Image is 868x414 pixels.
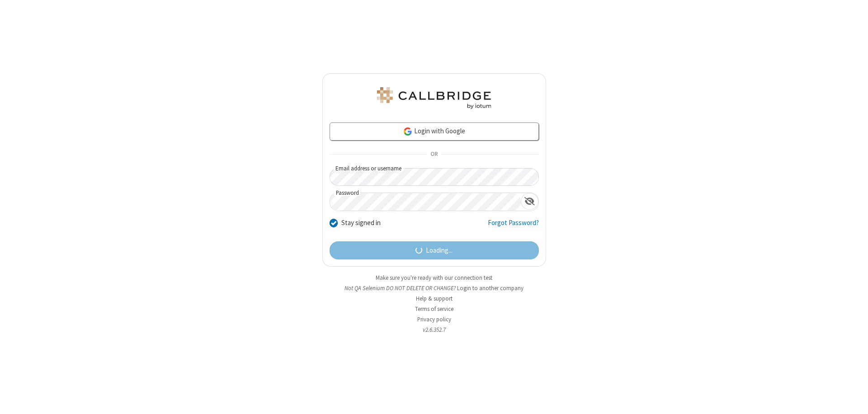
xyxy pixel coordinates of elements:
img: QA Selenium DO NOT DELETE OR CHANGE [375,87,493,109]
input: Password [330,193,521,211]
a: Help & support [416,295,453,302]
div: Show password [521,193,538,210]
li: v2.6.352.7 [322,325,546,334]
input: Email address or username [330,168,539,186]
span: OR [427,148,441,161]
li: Not QA Selenium DO NOT DELETE OR CHANGE? [322,284,546,292]
iframe: Chat [845,390,861,408]
a: Privacy policy [417,315,451,323]
img: google-icon.png [403,127,413,136]
span: Loading... [426,245,453,256]
a: Terms of service [415,305,453,313]
button: Loading... [330,241,539,259]
a: Login with Google [330,122,539,141]
label: Stay signed in [341,218,381,228]
button: Login to another company [457,284,524,292]
a: Make sure you're ready with our connection test [376,274,492,282]
a: Forgot Password? [488,218,539,235]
